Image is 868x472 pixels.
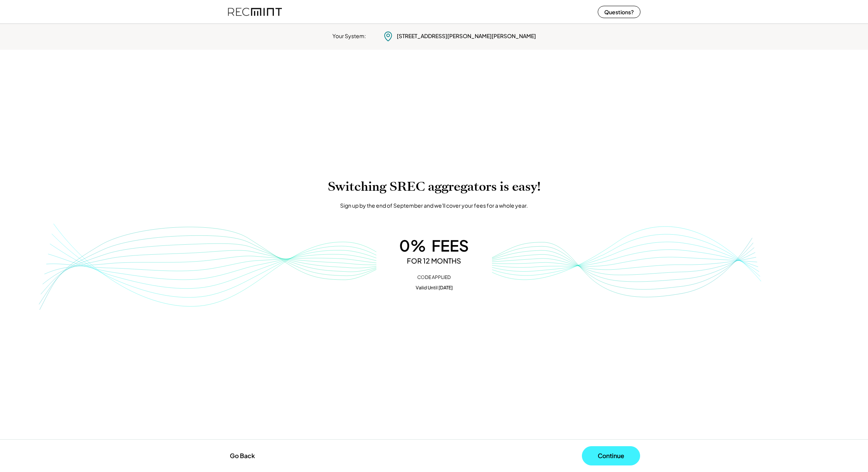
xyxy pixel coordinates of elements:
[228,447,257,464] button: Go Back
[8,179,860,194] h1: Switching SREC aggregators is easy!
[384,275,484,280] div: CODE APPLIED
[397,32,536,40] div: [STREET_ADDRESS][PERSON_NAME][PERSON_NAME]
[340,202,528,210] div: Sign up by the end of September and we'll cover your fees for a whole year.
[582,446,640,465] button: Continue
[384,257,484,265] div: FOR 12 MONTHS
[384,285,484,291] div: Valid Until [DATE]
[228,2,282,22] img: recmint-logotype%403x%20%281%29.jpeg
[384,236,484,255] div: 0% FEES
[598,6,640,18] button: Questions?
[332,32,366,40] div: Your System:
